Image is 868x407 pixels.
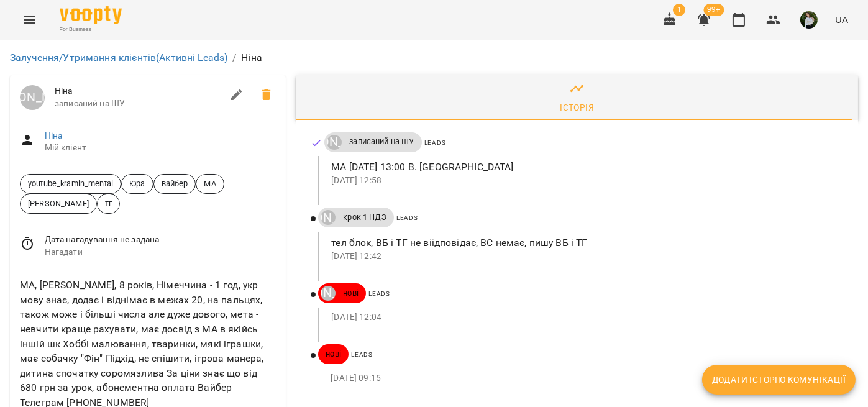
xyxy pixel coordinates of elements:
a: Ніна [45,130,63,140]
button: UA [830,8,853,31]
span: For Business [60,25,122,34]
button: Додати історію комунікації [702,365,856,395]
span: UA [835,13,848,26]
div: Юрій Тимочко [20,85,45,110]
span: [PERSON_NAME] [21,198,96,209]
p: тел блок, ВБ і ТГ не віідповідає, ВС немає, пишу ВБ і ТГ [331,236,838,250]
a: [PERSON_NAME] [324,135,342,150]
a: Залучення/Утримання клієнтів(Активні Leads) [10,52,227,63]
span: записаний на ШУ [342,136,421,147]
div: Юрій Тимочко [321,210,336,225]
span: Leads [424,139,446,146]
nav: breadcrumb [10,50,858,65]
div: Історія [560,100,594,115]
span: Leads [351,351,373,358]
span: Leads [396,214,418,221]
span: youtube_kramin_mental [21,178,121,190]
span: Нагадати [45,246,276,258]
a: [PERSON_NAME] [318,210,336,225]
span: Leads [368,290,390,297]
span: Дата нагадування не задана [45,234,276,246]
p: [DATE] 12:58 [331,175,838,187]
span: нові [336,288,366,299]
div: Юрій Тимочко [327,135,342,150]
p: [DATE] 12:04 [331,311,838,324]
p: Ніна [242,50,263,65]
p: МА [DATE] 13:00 В. [GEOGRAPHIC_DATA] [331,160,838,175]
span: Додати історію комунікації [712,372,846,387]
button: Menu [15,5,45,35]
span: записаний на ШУ [55,98,222,110]
span: тг [98,198,119,209]
span: 99+ [704,4,724,16]
span: крок 1 НДЗ [336,212,393,223]
a: [PERSON_NAME] [318,286,336,301]
li: / [232,50,236,65]
span: вайбер [154,178,196,190]
span: нові [318,349,349,360]
img: Voopty Logo [60,6,122,24]
span: Мій клієнт [45,142,276,154]
span: Ніна [55,85,222,98]
p: [DATE] 12:42 [331,250,838,263]
p: [DATE] 09:15 [331,372,838,385]
img: 6b662c501955233907b073253d93c30f.jpg [800,11,818,29]
span: Юра [122,178,152,190]
span: МА [196,178,223,190]
a: [PERSON_NAME] [20,85,45,110]
div: Юрій Тимочко [321,286,336,301]
span: 1 [673,4,685,16]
